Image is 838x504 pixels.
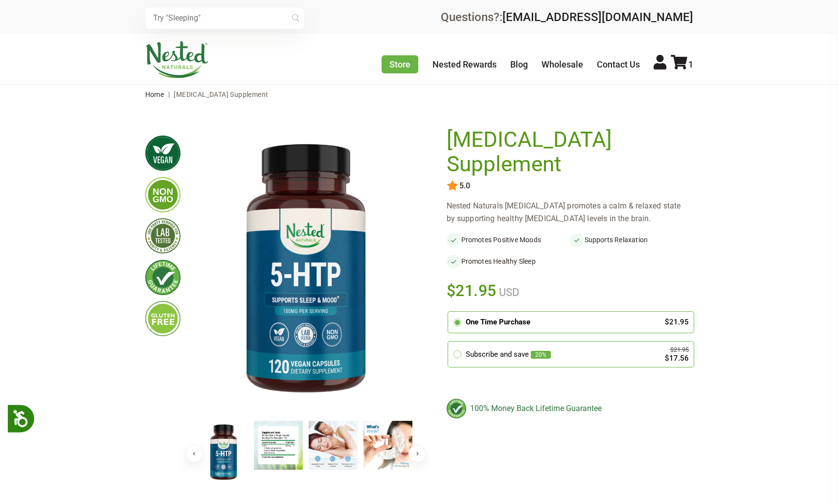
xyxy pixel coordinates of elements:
[497,286,519,298] span: USD
[309,421,358,470] img: 5-HTP Supplement
[196,128,415,412] img: 5-HTP Supplement
[447,280,497,301] span: $21.95
[254,421,303,470] img: 5-HTP Supplement
[447,233,570,247] li: Promotes Positive Moods
[145,91,164,98] a: Home
[542,59,583,69] a: Wholesale
[502,10,693,24] a: [EMAIL_ADDRESS][DOMAIN_NAME]
[185,445,203,462] button: Previous
[597,59,640,69] a: Contact Us
[145,218,181,253] img: thirdpartytested
[145,136,181,171] img: vegan
[688,59,693,69] span: 1
[174,91,268,98] span: [MEDICAL_DATA] Supplement
[447,399,693,418] div: 100% Money Back Lifetime Guarantee
[166,91,172,98] span: |
[145,260,181,295] img: lifetimeguarantee
[408,445,426,462] button: Next
[145,41,209,78] img: Nested Naturals
[145,177,181,212] img: gmofree
[382,55,418,73] a: Store
[510,59,528,69] a: Blog
[145,7,304,29] input: Try "Sleeping"
[447,254,570,268] li: Promotes Healthy Sleep
[199,421,248,484] img: 5-HTP Supplement
[447,399,466,418] img: badge-lifetimeguarantee-color.svg
[671,59,693,69] a: 1
[145,301,181,336] img: glutenfree
[145,85,693,104] nav: breadcrumbs
[447,180,458,192] img: star.svg
[432,59,497,69] a: Nested Rewards
[447,128,688,176] h1: [MEDICAL_DATA] Supplement
[447,200,693,225] div: Nested Naturals [MEDICAL_DATA] promotes a calm & relaxed state by supporting healthy [MEDICAL_DAT...
[363,421,412,470] img: 5-HTP Supplement
[570,233,693,247] li: Supports Relaxation
[441,11,693,23] div: Questions?:
[458,182,470,190] span: 5.0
